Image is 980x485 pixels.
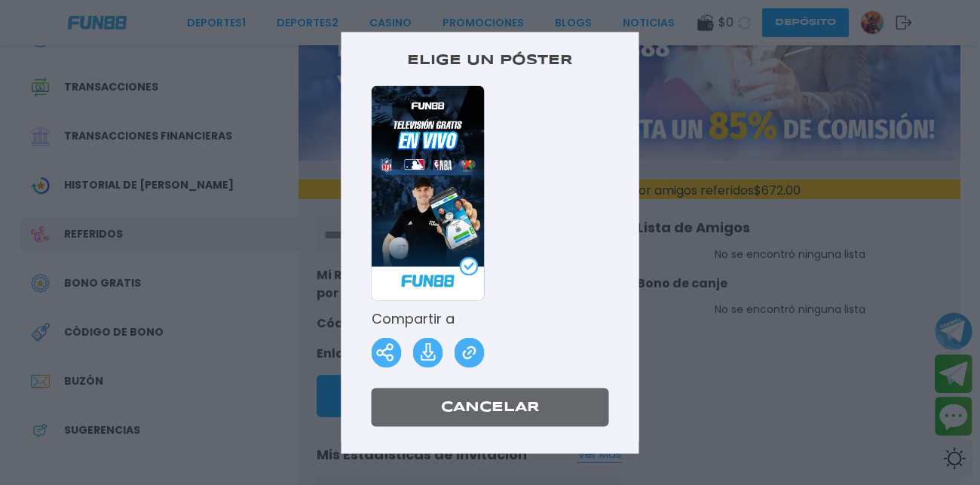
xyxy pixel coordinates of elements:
p: Elige un póster [372,50,609,70]
img: Download [413,337,443,367]
p: Compartir a [372,308,609,328]
img: Share Link [455,337,485,367]
button: Cancelar [372,388,609,426]
img: /assets/poster_6-21056e7e.webp [372,85,485,300]
img: Share [372,337,402,367]
img: Fun88 Logo [402,275,455,287]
